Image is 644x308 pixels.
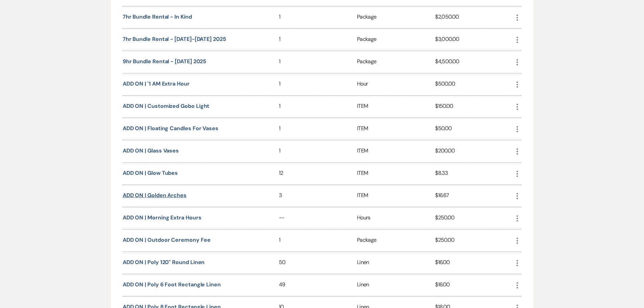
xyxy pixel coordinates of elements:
div: 1 [279,230,357,252]
div: $2,050.00 [435,6,513,28]
div: 1 [279,6,357,28]
div: ITEM [357,163,435,185]
div: $500.00 [435,73,513,95]
button: ADD ON | Morning Extra Hours [123,215,201,220]
div: $16.00 [435,274,513,296]
button: ADD ON | `1 AM Extra Hour [123,81,190,87]
div: Hours [357,207,435,229]
button: ADD ON | Glow Tubes [123,170,178,176]
button: ADD ON | Customized Gobo Light [123,103,210,109]
div: 1 [279,29,357,51]
div: 49 [279,274,357,296]
div: ITEM [357,185,435,207]
div: Linen [357,274,435,296]
div: Package [357,51,435,73]
div: -- [279,207,357,229]
div: ITEM [357,96,435,118]
div: 1 [279,96,357,118]
button: 7hr Bundle Rental - in kind [123,14,192,20]
div: Package [357,6,435,28]
div: $16.00 [435,252,513,274]
button: ADD ON | Outdoor Ceremony Fee [123,237,211,243]
div: $50.00 [435,118,513,140]
button: ADD ON | Glass Vases [123,148,179,153]
div: $3,000.00 [435,29,513,51]
button: ADD ON | Poly 6 Foot Rectangle Linen [123,282,221,287]
div: Linen [357,252,435,274]
div: $4,500.00 [435,51,513,73]
div: $16.67 [435,185,513,207]
button: ADD ON | Poly 120" Round Linen [123,260,205,265]
button: ADD ON | Golden Arches [123,193,187,198]
div: $200.00 [435,140,513,162]
div: ITEM [357,118,435,140]
div: Package [357,230,435,252]
div: 12 [279,163,357,185]
div: $250.00 [435,230,513,252]
div: 1 [279,73,357,95]
div: 1 [279,118,357,140]
div: 1 [279,140,357,162]
div: 50 [279,252,357,274]
div: $150.00 [435,96,513,118]
button: ADD ON | Floating Candles for Vases [123,126,218,131]
div: Package [357,29,435,51]
div: 1 [279,51,357,73]
div: ITEM [357,140,435,162]
div: 3 [279,185,357,207]
button: 7hr Bundle Rental - [DATE]-[DATE] 2025 [123,37,226,42]
button: 9hr Bundle Rental - [DATE] 2025 [123,59,207,64]
div: Hour [357,73,435,95]
div: $250.00 [435,207,513,229]
div: $8.33 [435,163,513,185]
